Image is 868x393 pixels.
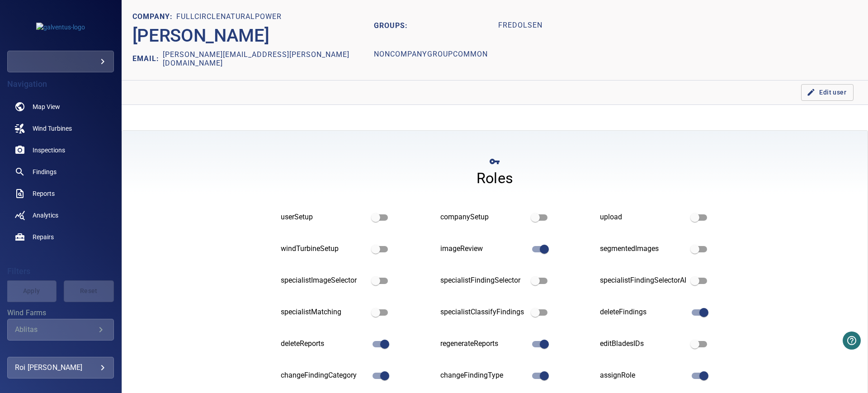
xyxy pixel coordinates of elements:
h1: fullcirclenaturalpower [176,13,282,21]
a: findings noActive [7,161,114,183]
img: galventus-logo [36,23,85,32]
div: deleteFindings [600,307,686,317]
a: inspections noActive [7,139,114,161]
h2: [PERSON_NAME][EMAIL_ADDRESS][PERSON_NAME][DOMAIN_NAME] [163,50,374,67]
span: Inspections [33,146,65,155]
div: upload [600,212,686,223]
span: Edit user [808,87,846,98]
h1: fredolsen [498,13,542,38]
div: specialistImageSelector [281,275,367,286]
div: userSetup [281,212,367,223]
div: assignRole [600,370,686,381]
div: regenerateReports [440,339,527,349]
span: Repairs [33,232,54,241]
div: imageReview [440,244,527,254]
h4: Navigation [7,80,114,89]
a: windturbines noActive [7,118,114,139]
div: editBladesIDs [600,339,686,349]
h1: COMPANY: [132,13,176,21]
div: companySetup [440,212,527,223]
div: changeFindingCategory [281,370,367,381]
h2: [PERSON_NAME] [132,25,269,47]
span: Wind Turbines [33,124,72,133]
a: analytics noActive [7,204,114,226]
div: windTurbineSetup [281,244,367,254]
div: specialistFindingSelector [440,275,527,286]
span: Reports [33,189,55,198]
div: deleteReports [281,339,367,349]
a: map noActive [7,96,114,118]
h2: EMAIL: [132,50,163,67]
span: Analytics [33,211,58,220]
div: specialistClassifyFindings [440,307,527,317]
button: Edit user [801,84,854,101]
label: Wind Farms [7,309,114,317]
div: Roi [PERSON_NAME] [15,360,106,375]
div: segmentedImages [600,244,686,254]
h4: Roles [476,169,513,187]
a: reports noActive [7,183,114,204]
span: Findings [33,167,57,176]
div: specialistMatching [281,307,367,317]
h1: nonCompanyGroupCommon [374,42,488,68]
div: specialistFindingSelectorAI [600,275,686,286]
div: Wind Farms [7,319,114,341]
div: Ablitas [15,325,95,334]
div: changeFindingType [440,370,527,381]
h2: GROUPS: [374,11,491,40]
a: repairs noActive [7,226,114,248]
div: galventus [7,51,114,72]
span: Map View [33,102,60,111]
h4: Filters [7,267,114,276]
